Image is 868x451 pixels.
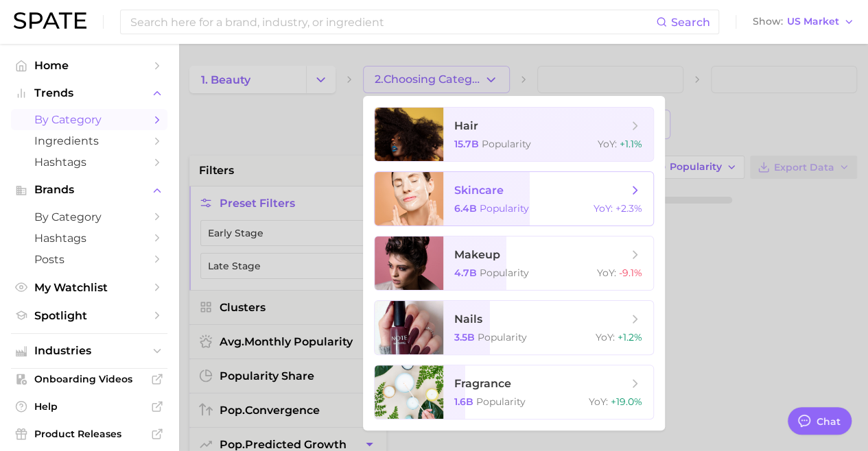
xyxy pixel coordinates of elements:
[363,96,665,430] ul: 2.Choosing Category
[596,331,615,343] span: YoY :
[482,138,531,150] span: Popularity
[454,267,477,279] span: 4.7b
[11,228,167,249] a: Hashtags
[787,18,839,25] span: US Market
[34,428,144,440] span: Product Releases
[11,249,167,270] a: Posts
[34,184,144,196] span: Brands
[34,59,144,72] span: Home
[480,202,529,215] span: Popularity
[34,373,144,385] span: Onboarding Videos
[34,134,144,147] span: Ingredients
[620,138,642,150] span: +1.1%
[454,331,475,343] span: 3.5b
[11,206,167,228] a: by Category
[615,202,642,215] span: +2.3%
[11,341,167,361] button: Industries
[11,55,167,76] a: Home
[11,277,167,298] a: My Watchlist
[11,109,167,130] a: by Category
[34,87,144,99] span: Trends
[618,331,642,343] span: +1.2%
[454,184,504,197] span: skincare
[454,313,482,326] span: nails
[34,113,144,126] span: by Category
[749,13,858,31] button: ShowUS Market
[594,202,613,215] span: YoY :
[454,138,479,150] span: 15.7b
[11,305,167,326] a: Spotlight
[454,395,473,408] span: 1.6b
[34,253,144,266] span: Posts
[11,369,167,389] a: Onboarding Videos
[34,345,144,357] span: Industries
[11,83,167,103] button: Trends
[34,210,144,223] span: by Category
[671,16,710,29] span: Search
[11,424,167,444] a: Product Releases
[454,248,500,261] span: makeup
[598,138,617,150] span: YoY :
[476,395,526,408] span: Popularity
[34,400,144,413] span: Help
[454,202,477,215] span: 6.4b
[34,156,144,169] span: Hashtags
[11,180,167,200] button: Brands
[478,331,527,343] span: Popularity
[14,12,86,29] img: SPATE
[34,232,144,245] span: Hashtags
[129,10,656,34] input: Search here for a brand, industry, or ingredient
[753,18,783,25] span: Show
[454,377,511,390] span: fragrance
[11,151,167,173] a: Hashtags
[34,281,144,294] span: My Watchlist
[11,130,167,151] a: Ingredients
[589,395,608,408] span: YoY :
[597,267,616,279] span: YoY :
[34,309,144,322] span: Spotlight
[454,119,478,132] span: hair
[11,396,167,417] a: Help
[619,267,642,279] span: -9.1%
[480,267,529,279] span: Popularity
[611,395,642,408] span: +19.0%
